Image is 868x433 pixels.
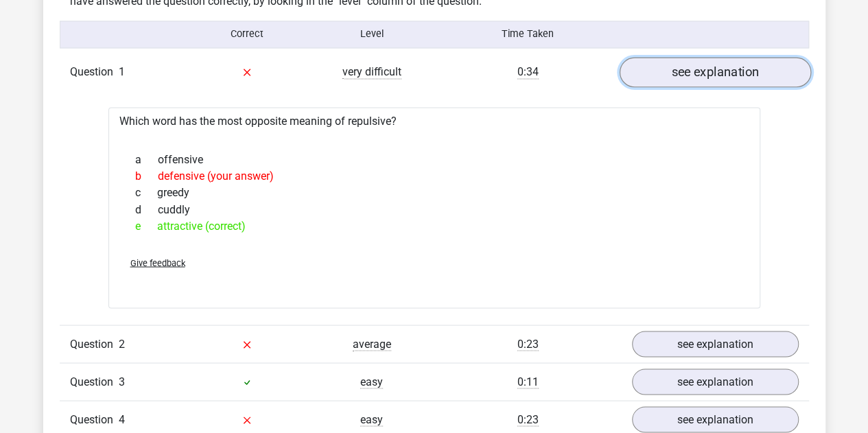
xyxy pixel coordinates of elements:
[125,185,744,201] div: greedy
[125,168,744,185] div: defensive (your answer)
[70,411,119,428] span: Question
[517,375,539,388] span: 0:11
[108,107,760,308] div: Which word has the most opposite meaning of repulsive?
[517,337,539,351] span: 0:23
[125,152,744,168] div: offensive
[125,201,744,218] div: cuddly
[517,412,539,426] span: 0:23
[360,375,383,388] span: easy
[70,64,119,80] span: Question
[135,152,158,168] span: a
[632,368,799,395] a: see explanation
[70,373,119,390] span: Question
[135,218,157,234] span: e
[619,57,810,87] a: see explanation
[185,27,309,42] div: Correct
[517,65,539,79] span: 0:34
[119,412,125,425] span: 4
[135,185,157,201] span: c
[135,168,158,185] span: b
[360,412,383,426] span: easy
[70,336,119,352] span: Question
[353,337,391,351] span: average
[632,331,799,357] a: see explanation
[119,375,125,388] span: 3
[309,27,434,42] div: Level
[632,406,799,432] a: see explanation
[135,201,158,218] span: d
[125,218,744,234] div: attractive (correct)
[119,65,125,78] span: 1
[119,337,125,350] span: 2
[130,257,185,268] span: Give feedback
[342,65,401,79] span: very difficult
[434,27,621,42] div: Time Taken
